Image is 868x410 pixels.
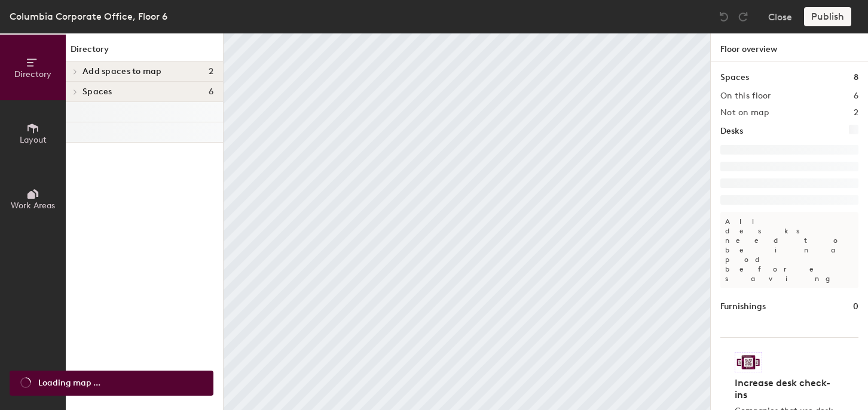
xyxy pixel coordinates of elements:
h2: 2 [854,108,858,118]
span: 6 [209,87,213,97]
h1: Desks [720,125,743,138]
img: Sticker logo [735,352,762,372]
h1: 0 [853,300,858,313]
span: Loading map ... [38,377,100,390]
h1: Directory [66,43,223,61]
h1: Spaces [720,71,749,84]
span: Layout [20,135,47,145]
canvas: Map [224,33,710,410]
h1: Furnishings [720,300,766,313]
h2: On this floor [720,91,771,101]
h2: 6 [854,91,858,101]
div: Columbia Corporate Office, Floor 6 [10,9,167,24]
span: Work Areas [11,201,55,211]
h1: 8 [854,71,858,84]
span: Directory [14,69,51,79]
img: Undo [718,11,730,23]
span: Spaces [82,87,112,97]
p: All desks need to be in a pod before saving [720,212,858,288]
h1: Floor overview [711,33,868,61]
span: 2 [209,67,213,76]
span: Add spaces to map [82,67,162,76]
img: Redo [737,11,749,23]
h4: Increase desk check-ins [735,377,837,401]
button: Close [768,7,792,26]
h2: Not on map [720,108,769,118]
